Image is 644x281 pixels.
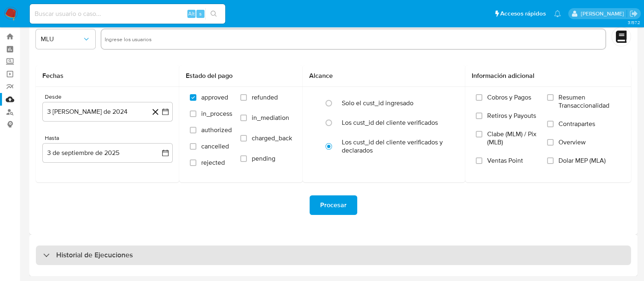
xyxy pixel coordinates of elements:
[500,9,546,18] span: Accesos rápidos
[30,9,225,19] input: Buscar usuario o caso...
[580,10,626,18] p: martin.degiuli@mercadolibre.com
[188,10,195,18] span: Alt
[554,10,561,17] a: Notificaciones
[629,9,638,18] a: Salir
[205,8,222,20] button: search-icon
[627,19,640,26] span: 3.157.2
[199,10,202,18] span: s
